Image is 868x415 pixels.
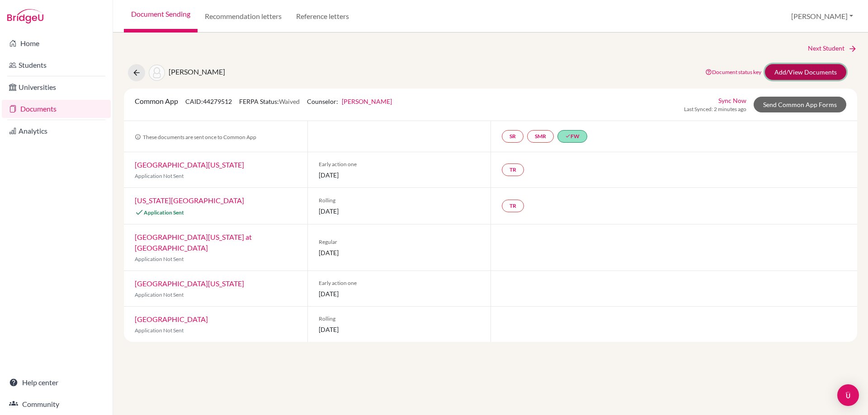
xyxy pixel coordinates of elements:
a: Help center [2,373,111,392]
a: Analytics [2,122,111,140]
span: Common App [135,97,178,105]
span: These documents are sent once to Common App [135,134,256,140]
span: Application Sent [144,209,184,216]
span: Application Not Sent [135,291,184,298]
span: [DATE] [319,325,480,334]
a: Home [2,34,111,52]
span: [DATE] [319,289,480,298]
a: [US_STATE][GEOGRAPHIC_DATA] [135,196,244,205]
span: Application Not Sent [135,327,184,334]
a: Community [2,395,111,413]
span: [DATE] [319,170,480,180]
span: Counselor: [307,98,392,105]
span: Early action one [319,160,480,168]
a: doneFW [557,130,587,143]
img: Bridge-U [7,9,43,23]
a: Documents [2,100,111,118]
span: Application Not Sent [135,256,184,262]
span: Early action one [319,279,480,287]
a: Sync Now [718,96,746,105]
span: FERPA Status: [239,98,300,105]
a: Document status key [705,69,761,75]
button: [PERSON_NAME] [787,8,857,25]
span: Rolling [319,315,480,323]
span: [DATE] [319,206,480,216]
span: Application Not Sent [135,173,184,179]
span: CAID: 44279512 [185,98,232,105]
a: [PERSON_NAME] [342,98,392,105]
div: Open Intercom Messenger [837,384,859,406]
a: Send Common App Forms [754,97,846,112]
span: Last Synced: 2 minutes ago [684,105,746,113]
span: Rolling [319,196,480,205]
a: SR [502,130,524,143]
a: TR [502,163,524,176]
a: Students [2,56,111,74]
a: [GEOGRAPHIC_DATA][US_STATE] [135,160,244,169]
a: [GEOGRAPHIC_DATA] [135,315,208,323]
span: [PERSON_NAME] [169,67,225,76]
i: done [565,133,571,139]
a: Universities [2,78,111,96]
a: [GEOGRAPHIC_DATA][US_STATE] [135,279,244,288]
span: [DATE] [319,248,480,257]
span: Waived [279,98,300,105]
a: TR [502,200,524,212]
a: [GEOGRAPHIC_DATA][US_STATE] at [GEOGRAPHIC_DATA] [135,233,252,252]
a: Add/View Documents [765,64,846,80]
span: Regular [319,238,480,246]
a: Next Student [808,43,857,53]
a: SMR [527,130,554,143]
